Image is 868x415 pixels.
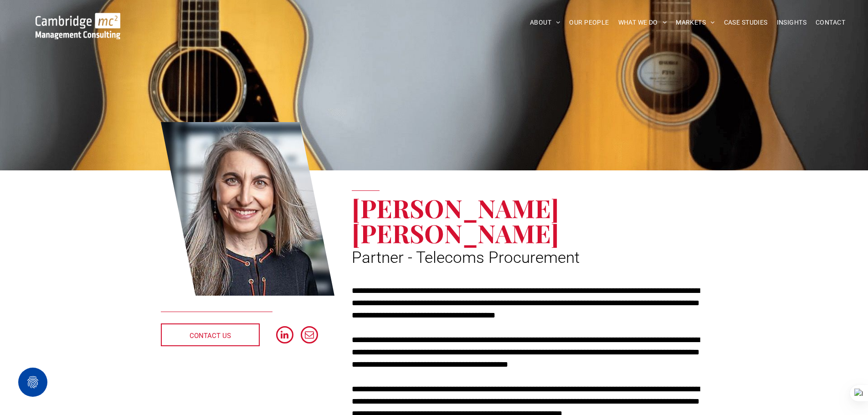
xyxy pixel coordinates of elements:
a: Your Business Transformed | Cambridge Management Consulting [36,14,120,24]
a: email [301,326,318,346]
a: INSIGHTS [772,15,811,30]
a: ABOUT [525,15,565,30]
span: CONTACT US [190,324,231,347]
a: linkedin [276,326,293,346]
a: MARKETS [671,15,719,30]
span: Partner - Telecoms Procurement [352,248,580,267]
a: CONTACT US [161,323,260,346]
a: CASE STUDIES [719,15,772,30]
a: CONTACT [811,15,850,30]
a: Elisabeth Rodrigues Simao | Partner - Telecoms Procurement [161,121,335,297]
span: [PERSON_NAME] [PERSON_NAME] [352,191,559,250]
a: OUR PEOPLE [565,15,613,30]
a: WHAT WE DO [614,15,672,30]
img: Go to Homepage [36,13,120,39]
